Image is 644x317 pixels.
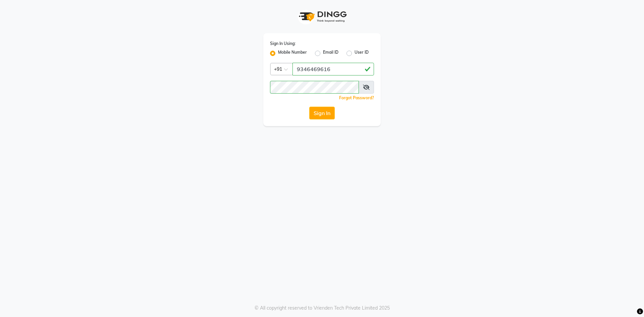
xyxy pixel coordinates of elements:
img: logo1.svg [295,7,349,27]
input: Username [292,63,374,75]
label: Sign In Using: [270,41,296,47]
label: Email ID [323,49,338,57]
label: Mobile Number [278,49,307,57]
button: Sign In [309,107,335,119]
input: Username [270,81,359,94]
label: User ID [355,49,369,57]
a: Forgot Password? [339,95,374,100]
